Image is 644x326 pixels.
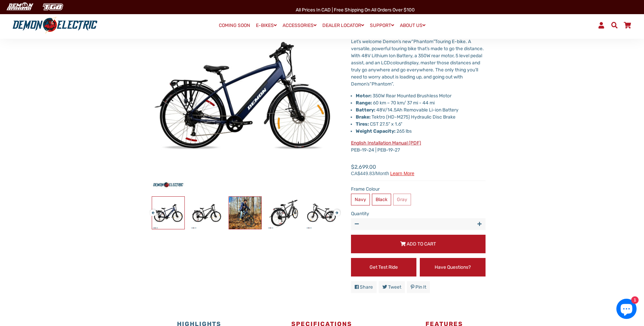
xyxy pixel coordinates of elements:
button: Reduce item quantity by one [351,218,363,230]
li: CST 27.5" x 1.6" [356,121,486,128]
strong: Motor: [356,93,372,99]
strong: Battery: [356,107,375,113]
li: 60 km – 70 km/ 37 mi - 44 mi [356,99,486,106]
li: 350W Rear Mounted Brushless Motor [356,92,486,99]
span: Pin it [415,284,426,290]
img: Phantom Touring eBike [229,197,261,229]
label: Gray [393,194,411,205]
a: English Installation Manual (PDF) [351,140,421,146]
a: Have Questions? [420,258,486,276]
span: s [367,81,370,87]
span: “ [411,39,413,44]
span: Phantom [413,39,433,44]
span: ’ [427,46,427,52]
label: Frame Colour [351,186,486,193]
img: Phantom Touring eBike - Demon Electric [306,197,338,229]
button: Previous [150,206,154,214]
span: ’ [367,81,367,87]
a: ABOUT US [398,21,428,30]
span: Let [351,39,358,44]
span: ’ [398,39,399,44]
inbox-online-store-chat: Shopify online store chat [614,299,639,321]
span: Phantom [372,81,391,87]
span: ll need to worry about is loading up, and going out with Demon [351,67,478,87]
a: SUPPORT [368,21,397,30]
span: Touring E-bike. A versatile, powerful touring bike that [351,39,471,52]
span: s made to go the distance. With 48V Lithium Ion Battery, a 350W rear motor, 5 level pedal assist,... [351,46,484,66]
button: Next [333,206,338,214]
li: Tektro (HD-M275) Hydraulic Disc Brake [356,113,486,121]
span: Share [360,284,373,290]
span: ” [433,39,435,44]
span: s welcome Demon [359,39,398,44]
span: ”. [391,81,394,87]
strong: Weight Capacity: [356,128,396,134]
img: Phantom Touring eBike - Demon Electric [191,197,223,229]
strong: Range: [356,100,372,106]
span: “ [370,81,372,87]
span: s new [399,39,411,44]
input: quantity [351,218,486,230]
span: display, master those distances and truly go anywhere and go everywhere. The only thing you [351,60,480,73]
img: Demon Electric logo [10,17,100,34]
a: DEALER LOCATOR [320,21,367,30]
a: Get Test Ride [351,258,417,276]
strong: Tires: [356,121,369,127]
a: ACCESSORIES [280,21,319,30]
img: TGB Canada [39,1,67,12]
label: Quantity [351,210,486,217]
span: Add to Cart [407,241,436,247]
li: 48V/14.5Ah Removable Li-ion Battery [356,106,486,113]
a: COMING SOON [216,21,253,30]
span: All Prices in CAD | Free shipping on all orders over $100 [296,7,415,13]
label: Black [372,194,391,205]
img: Demon Electric [3,1,36,12]
label: Navy [351,194,370,205]
span: colour [390,60,404,66]
span: $2,699.00 [351,163,414,176]
p: PEB-19-24 | PEB-19-27 [351,139,486,154]
img: Phantom Touring eBike - Demon Electric [267,197,300,229]
span: ’ [475,67,476,73]
img: Phantom Touring eBike - Demon Electric [152,197,184,229]
a: E-BIKES [254,21,279,30]
span: Tweet [388,284,401,290]
button: Increase item quantity by one [474,218,486,230]
strong: Brake: [356,114,371,120]
li: 265 lbs [356,128,486,135]
button: Add to Cart [351,235,486,253]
